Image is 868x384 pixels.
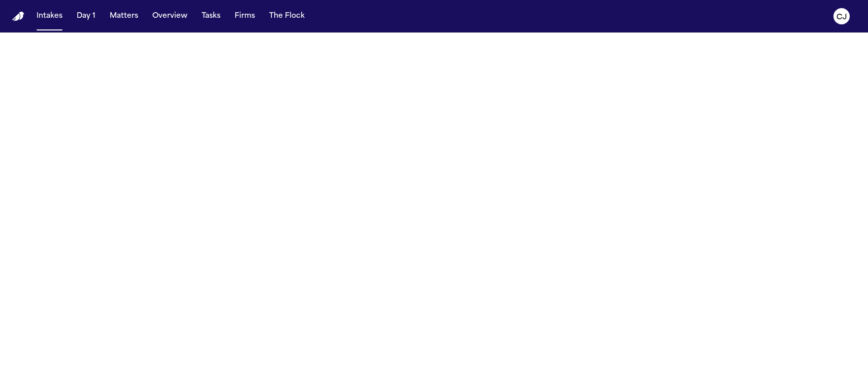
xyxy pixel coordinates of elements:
button: Tasks [198,7,224,25]
button: Day 1 [73,7,100,25]
button: Overview [148,7,191,25]
button: Firms [231,7,259,25]
button: The Flock [265,7,309,25]
img: Finch Logo [12,12,24,21]
a: Home [12,12,24,21]
button: Matters [106,7,142,25]
button: Intakes [33,7,67,25]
